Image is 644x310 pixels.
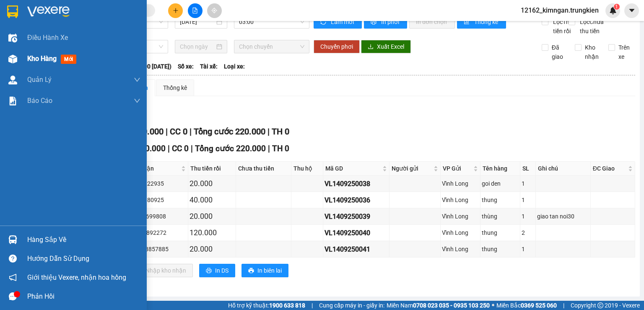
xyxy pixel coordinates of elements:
span: Số xe: [178,62,194,71]
span: In biên lai [257,266,282,275]
img: warehouse-icon [8,235,17,244]
span: Báo cáo [27,95,52,106]
div: Thống kê [163,83,187,92]
div: 1 [522,244,534,254]
div: thùng [482,212,519,221]
span: CR 220.000 [124,144,166,153]
span: Xuất Excel [377,42,404,51]
span: Loại xe: [224,62,245,71]
td: VL1409250036 [323,192,390,208]
button: Chuyển phơi [314,40,360,53]
div: Vĩnh Long [442,212,479,221]
span: Người nhận [122,164,179,173]
div: 20.000 [6,44,50,63]
img: logo-vxr [7,5,18,18]
span: Thống kê [474,17,499,26]
span: ⚪️ [492,304,494,307]
button: caret-down [624,3,639,18]
div: giao tan noi30 [537,212,589,221]
span: download [368,44,374,50]
span: | [563,301,564,310]
strong: 1900 633 818 [269,302,305,309]
div: Hướng dẫn sử dụng [27,252,140,265]
span: | [168,144,170,153]
span: printer [371,19,378,26]
sup: 1 [614,4,620,10]
th: Tên hàng [480,162,520,176]
div: 0834702351 [55,27,122,39]
button: downloadNhập kho nhận [130,264,193,277]
span: | [268,144,270,153]
span: Tài xế: [200,62,218,71]
td: Vĩnh Long [441,225,480,241]
th: Thu hộ [291,162,323,176]
button: printerIn DS [199,264,235,277]
span: down [134,76,140,83]
div: Hàng sắp về [27,234,140,246]
span: bar-chart [464,19,471,26]
span: printer [248,268,254,274]
div: Vĩnh Long [442,244,479,254]
span: question-circle [9,255,17,263]
div: Quận 5 [55,7,122,17]
span: Kho hàng [27,55,57,63]
th: SL [520,162,536,176]
span: message [9,292,17,300]
button: file-add [188,3,203,18]
span: TH 0 [272,144,289,153]
div: 20.000 [190,178,234,189]
button: aim [207,3,222,18]
div: nhi 0775880925 [121,195,187,205]
div: VL1409250038 [325,179,388,189]
img: solution-icon [8,97,17,105]
th: Chưa thu tiền [236,162,291,176]
div: DAT 0976892272 [121,228,187,237]
span: 1 [615,4,618,10]
span: Lọc Thu tiền rồi [550,17,574,36]
input: 15/09/2025 [180,17,214,26]
div: thung [482,195,519,205]
button: printerIn biên lai [241,264,288,277]
button: printerIn phơi [364,15,407,29]
span: Nhận: [55,8,75,17]
td: Vĩnh Long [441,208,480,225]
span: | [190,126,192,137]
span: Kho nhận [582,43,602,61]
button: In đơn chọn [409,15,455,29]
img: warehouse-icon [8,55,17,63]
div: thung [482,228,519,237]
div: 1 [522,212,534,221]
th: Ghi chú [536,162,591,176]
span: Gửi: [7,8,20,17]
span: Thu tiền rồi : [6,44,45,53]
div: VL1409250039 [325,211,388,222]
div: Vĩnh Long [442,228,479,237]
div: 40.000 [190,194,234,206]
span: caret-down [628,7,636,14]
span: | [191,144,193,153]
strong: 0708 023 035 - 0935 103 250 [413,302,490,309]
div: VL1409250036 [325,195,388,205]
span: file-add [192,8,198,13]
div: 1 [522,195,534,205]
td: VL1409250040 [323,225,390,241]
div: lan 0908222935 [121,179,187,188]
td: VL1409250038 [323,176,390,192]
span: Tổng cước 220.000 [194,126,265,137]
div: việt 0399699808 [121,212,187,221]
span: Miền Nam [387,301,490,310]
span: ĐC Giao [593,164,626,173]
div: goi den [482,179,519,188]
span: down [134,97,140,104]
span: In phơi [381,17,400,26]
span: copyright [597,302,603,308]
img: icon-new-feature [609,7,617,14]
div: THƯ 0878857885 [121,244,187,254]
span: 03:00 [239,16,305,28]
img: warehouse-icon [8,76,17,84]
button: bar-chartThống kê [457,15,506,29]
span: Đã giao [548,43,569,61]
div: thung [482,244,519,254]
strong: 0369 525 060 [521,302,557,309]
span: Miền Bắc [496,301,557,310]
